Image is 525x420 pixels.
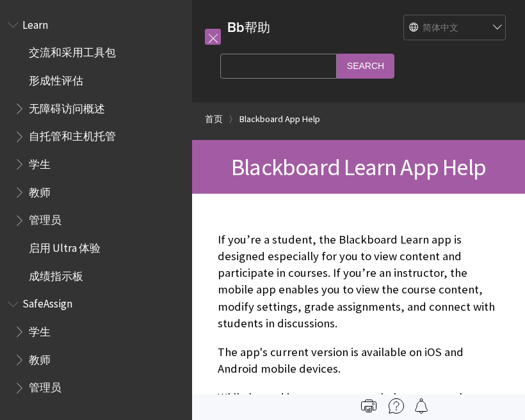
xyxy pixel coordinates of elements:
[29,265,83,283] span: 成绩指示板
[389,398,404,414] img: More help
[8,14,184,287] nav: Book outline for Blackboard Learn Help
[218,344,499,377] p: The app's current version is available on iOS and Android mobile devices.
[29,98,105,115] span: 无障碍访问概述
[22,293,72,311] span: SafeAssign
[414,398,429,414] img: Follow this page
[29,321,51,338] span: 学生
[29,210,61,227] span: 管理员
[361,398,376,414] img: Print
[404,15,506,41] select: Site Language Selector
[239,111,320,127] a: Blackboard App Help
[29,126,116,143] span: 自托管和主机托管
[29,70,83,87] span: 形成性评估
[22,14,48,31] span: Learn
[227,19,245,36] strong: Bb
[231,152,486,182] span: Blackboard Learn App Help
[337,54,394,79] input: Search
[8,293,184,399] nav: Book outline for Blackboard SafeAssign
[29,182,51,199] span: 教师
[227,19,270,35] a: Bb帮助
[29,153,51,171] span: 学生
[29,349,51,366] span: 教师
[29,377,61,394] span: 管理员
[29,42,116,59] span: 交流和采用工具包
[218,231,499,332] p: If you’re a student, the Blackboard Learn app is designed especially for you to view content and ...
[29,237,101,254] span: 启用 Ultra 体验
[205,111,223,127] a: 首页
